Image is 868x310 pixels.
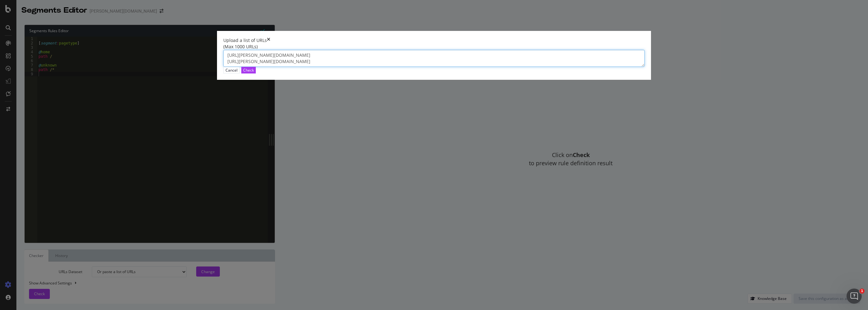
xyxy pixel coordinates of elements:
[223,67,240,73] button: Cancel
[223,50,645,67] textarea: [URL][PERSON_NAME][DOMAIN_NAME] [URL][PERSON_NAME][DOMAIN_NAME]
[223,37,267,44] div: Upload a list of URLs
[847,289,862,304] iframe: Intercom live chat
[217,31,651,80] div: modal
[241,67,256,73] button: Check
[243,67,254,73] div: Check
[267,37,270,44] div: times
[226,67,238,73] div: Cancel
[859,289,865,294] span: 1
[223,44,645,50] div: (Max 1000 URLs)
